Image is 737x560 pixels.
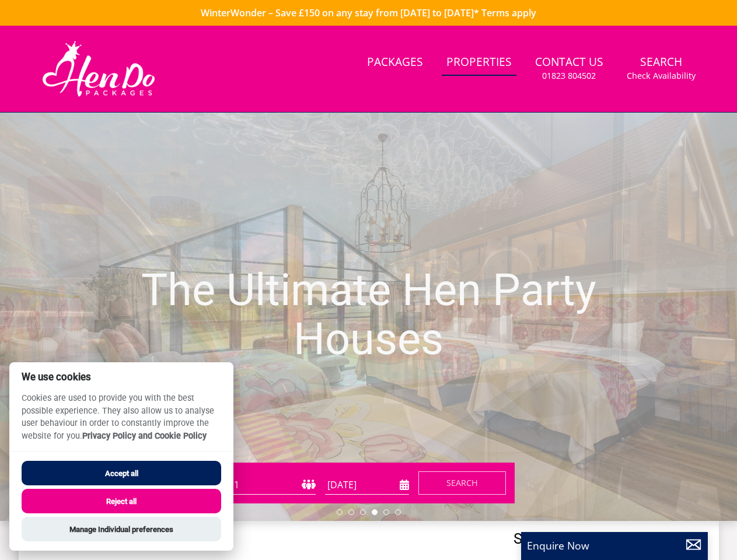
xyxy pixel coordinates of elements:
p: Enquire Now [527,538,702,553]
small: Check Availability [627,70,696,82]
button: Reject all [22,489,221,513]
input: Arrival Date [325,475,409,495]
button: Manage Individual preferences [22,517,221,541]
img: Hen Do Packages [37,40,160,98]
h2: We use cookies [9,372,233,383]
span: Search [514,530,700,547]
a: Packages [362,50,428,76]
span: Search [446,477,478,488]
a: Privacy Policy and Cookie Policy [82,431,207,441]
h1: The Ultimate Hen Party Houses [110,243,626,387]
button: Accept all [22,461,221,485]
h1: Our Properties [37,530,509,551]
a: Properties [442,50,516,76]
small: 01823 804502 [542,70,596,82]
a: Contact Us01823 804502 [530,50,608,87]
p: Cookies are used to provide you with the best possible experience. They also allow us to analyse ... [9,392,233,451]
button: Search [418,471,506,495]
a: SearchCheck Availability [622,50,700,87]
